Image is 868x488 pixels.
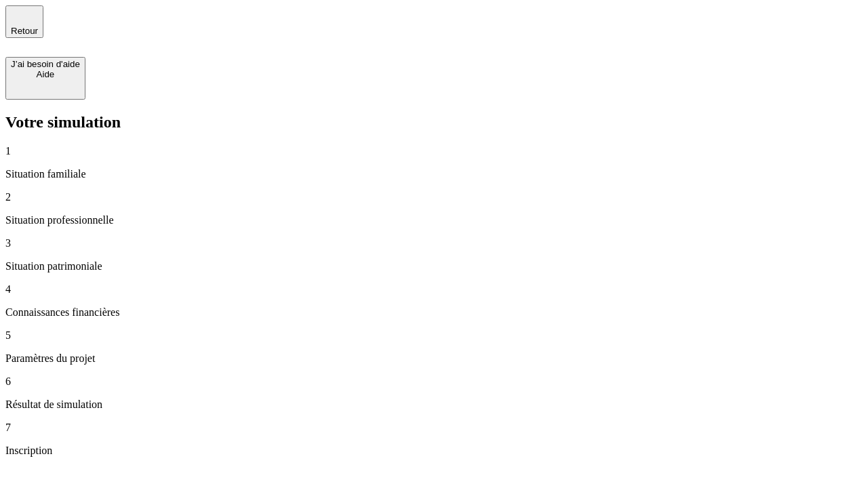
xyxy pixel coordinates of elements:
span: Retour [11,26,38,36]
p: Situation patrimoniale [5,260,863,272]
p: 1 [5,145,863,157]
p: 7 [5,422,863,434]
p: Paramètres du projet [5,352,863,365]
p: 3 [5,237,863,249]
p: Situation familiale [5,168,863,180]
p: 6 [5,375,863,388]
p: Résultat de simulation [5,399,863,411]
button: Retour [5,5,43,38]
p: 4 [5,283,863,296]
p: 5 [5,329,863,342]
p: Situation professionnelle [5,214,863,226]
p: Inscription [5,445,863,457]
h2: Votre simulation [5,113,863,131]
div: Aide [11,69,80,79]
p: 2 [5,191,863,203]
div: J’ai besoin d'aide [11,59,80,69]
p: Connaissances financières [5,306,863,319]
button: J’ai besoin d'aideAide [5,57,85,100]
